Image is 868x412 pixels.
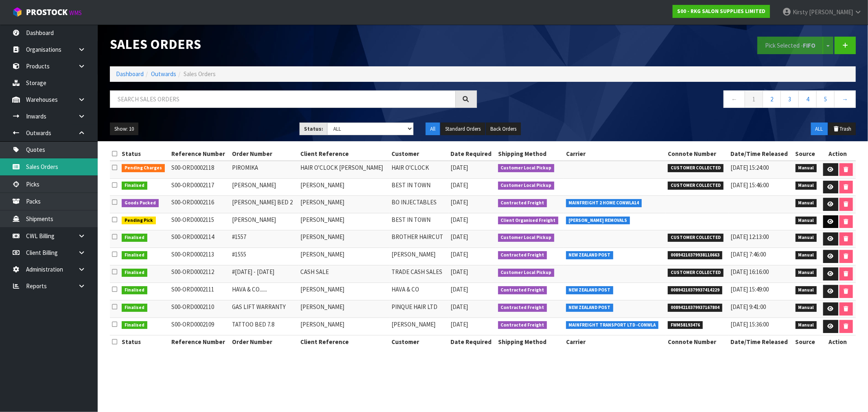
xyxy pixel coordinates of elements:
td: [PERSON_NAME] [298,248,389,265]
span: 00894210379937167804 [668,304,722,312]
td: BEST IN TOWN [390,213,448,230]
td: S00-ORD0002114 [169,230,230,248]
span: Manual [796,321,817,329]
td: BEST IN TOWN [390,178,448,196]
td: #1557 [230,230,299,248]
span: [DATE] [450,303,468,311]
td: S00-ORD0002112 [169,265,230,283]
span: Finalised [122,234,147,242]
span: Manual [796,251,817,259]
span: Customer Local Pickup [498,269,555,277]
th: Source [794,335,820,348]
span: MAINFREIGHT TRANSPORT LTD -CONWLA [566,321,659,329]
td: [PERSON_NAME] [298,318,389,335]
span: NEW ZEALAND POST [566,251,614,259]
td: HAVA & CO...... [230,283,299,300]
th: Date/Time Released [728,147,793,160]
td: HAVA & CO [390,283,448,300]
span: NEW ZEALAND POST [566,304,614,312]
span: Pending Pick [122,217,156,225]
span: MAINFREIGHT 2 HOME CONWLA14 [566,199,642,207]
td: [PERSON_NAME] [230,178,299,196]
button: Pick Selected -FIFO [757,37,823,54]
span: Goods Packed [122,199,159,207]
span: [DATE] [450,181,468,189]
nav: Page navigation [489,90,856,110]
strong: FIFO [803,42,816,49]
th: Reference Number [169,147,230,160]
th: Carrier [564,147,666,160]
td: PIROMIKA [230,161,299,178]
a: S00 - RKG SALON SUPPLIES LIMITED [673,5,770,18]
th: Shipping Method [496,147,564,160]
span: Finalised [122,321,147,329]
th: Shipping Method [496,335,564,348]
span: [DATE] 9:41:00 [730,303,766,311]
th: Client Reference [298,147,389,160]
th: Connote Number [666,335,728,348]
span: 00894210379937414229 [668,286,722,294]
span: [DATE] [450,320,468,328]
span: [DATE] 15:36:00 [730,320,769,328]
span: Manual [796,286,817,294]
td: [PERSON_NAME] [298,300,389,318]
td: CASH SALE [298,265,389,283]
th: Carrier [564,335,666,348]
span: Manual [796,164,817,172]
strong: Status: [304,125,323,132]
span: [DATE] 7:46:00 [730,250,766,258]
button: Standard Orders [441,123,485,136]
th: Source [794,147,820,160]
th: Status [120,335,169,348]
span: Contracted Freight [498,251,547,259]
span: Manual [796,269,817,277]
img: cube-alt.png [12,7,22,17]
span: Sales Orders [184,70,216,78]
a: 3 [781,90,799,108]
span: CUSTOMER COLLECTED [668,234,724,242]
span: Finalised [122,251,147,259]
a: ← [724,90,745,108]
td: S00-ORD0002118 [169,161,230,178]
span: [DATE] [450,250,468,258]
span: Customer Local Pickup [498,182,555,190]
span: Finalised [122,182,147,190]
input: Search sales orders [110,90,456,108]
span: Finalised [122,286,147,294]
a: Outwards [151,70,176,78]
button: Show: 10 [110,123,138,136]
button: ALL [811,123,828,136]
th: Date Required [448,335,496,348]
th: Client Reference [298,335,389,348]
span: Manual [796,304,817,312]
td: [PERSON_NAME] [298,213,389,230]
a: 2 [763,90,781,108]
th: Order Number [230,335,299,348]
a: 5 [816,90,835,108]
td: [PERSON_NAME] [390,248,448,265]
a: 4 [798,90,817,108]
th: Action [820,335,856,348]
td: S00-ORD0002109 [169,318,230,335]
span: Client Organised Freight [498,217,559,225]
td: PINQUE HAIR LTD [390,300,448,318]
small: WMS [69,9,82,17]
span: [DATE] 16:16:00 [730,268,769,276]
span: CUSTOMER COLLECTED [668,182,724,190]
span: [DATE] 12:13:00 [730,233,769,241]
td: #1555 [230,248,299,265]
th: Reference Number [169,335,230,348]
span: Pending Charges [122,164,165,172]
a: 1 [745,90,763,108]
span: Finalised [122,304,147,312]
th: Customer [390,335,448,348]
td: S00-ORD0002116 [169,196,230,213]
span: Contracted Freight [498,304,547,312]
th: Order Number [230,147,299,160]
td: S00-ORD0002115 [169,213,230,230]
span: [DATE] [450,164,468,171]
td: [PERSON_NAME] [298,283,389,300]
a: → [834,90,856,108]
span: [DATE] [450,216,468,224]
th: Connote Number [666,147,728,160]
